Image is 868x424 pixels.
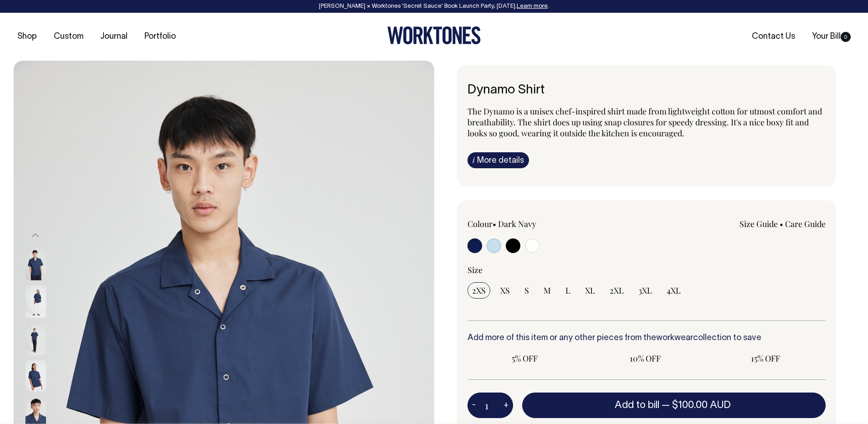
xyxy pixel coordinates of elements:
span: 10% OFF [592,353,698,364]
a: Care Guide [785,218,826,229]
a: Journal [97,29,131,44]
input: M [539,282,555,299]
input: S [520,282,534,299]
span: 4XL [667,285,681,296]
span: — [662,401,733,410]
input: 10% OFF [588,350,703,367]
input: 2XS [467,282,490,299]
span: $100.00 AUD [672,401,731,410]
h6: Add more of this item or any other pieces from the collection to save [467,334,826,343]
a: Custom [50,29,87,44]
a: iMore details [467,152,529,168]
span: 2XL [610,285,624,296]
label: Dark Navy [498,218,536,229]
div: Size [467,264,826,275]
img: dark-navy [26,360,46,392]
input: XL [580,282,600,299]
a: Size Guide [740,218,778,229]
h6: Dynamo Shirt [467,83,826,98]
input: 3XL [634,282,657,299]
span: 3XL [638,285,652,296]
span: L [565,285,570,296]
input: 4XL [662,282,685,299]
input: XS [496,282,514,299]
input: 15% OFF [708,350,823,367]
span: Add to bill [615,401,659,410]
a: Contact Us [748,29,799,44]
span: M [544,285,551,296]
span: • [493,218,496,229]
input: 2XL [605,282,628,299]
span: XS [500,285,510,296]
span: 5% OFF [472,353,578,364]
span: • [780,218,783,229]
span: The Dynamo is a unisex chef-inspired shirt made from lightweight cotton for utmost comfort and br... [467,106,822,139]
button: Previous [29,225,42,246]
a: Shop [14,29,41,44]
div: [PERSON_NAME] × Worktones ‘Secret Sauce’ Book Launch Party, [DATE]. . [9,3,859,10]
img: dark-navy [26,323,46,355]
img: dark-navy [26,285,46,317]
span: S [524,285,529,296]
img: dark-navy [26,248,46,280]
span: 2XS [472,285,486,296]
a: workwear [656,334,693,342]
button: - [467,396,480,414]
a: Your Bill0 [808,29,854,44]
a: Learn more [517,4,548,9]
button: Add to bill —$100.00 AUD [522,393,826,418]
input: L [561,282,575,299]
input: 5% OFF [467,350,582,367]
button: + [499,396,513,414]
span: i [473,155,475,165]
a: Portfolio [141,29,180,44]
div: Colour [467,218,611,229]
span: 15% OFF [713,353,818,364]
span: XL [585,285,595,296]
span: 0 [841,32,851,42]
